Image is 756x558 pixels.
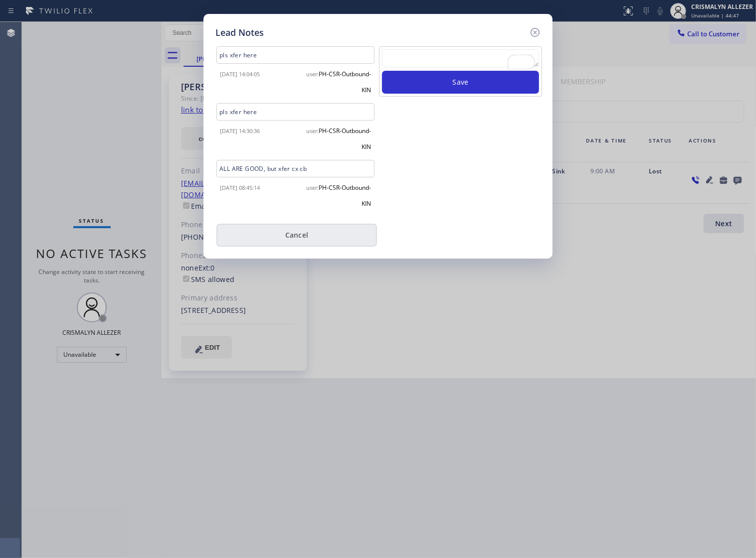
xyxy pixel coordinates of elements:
[319,127,371,151] span: PH-CSR-Outbound-KIN
[319,183,371,208] span: PH-CSR-Outbound-KIN
[306,184,319,191] span: user:
[216,224,377,247] button: Cancel
[215,26,264,39] h5: Lead Notes
[220,184,260,191] span: [DATE] 08:45:14
[306,70,319,78] span: user:
[216,46,375,64] div: pls xfer here
[306,127,319,135] span: user:
[382,49,539,67] textarea: To enrich screen reader interactions, please activate Accessibility in Grammarly extension settings
[319,70,371,94] span: PH-CSR-Outbound-KIN
[216,103,375,121] div: pls xfer here
[216,160,375,177] div: ALL ARE GOOD, but xfer cx cb
[220,127,260,135] span: [DATE] 14:30:36
[220,70,260,78] span: [DATE] 14:04:05
[382,71,539,94] button: Save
